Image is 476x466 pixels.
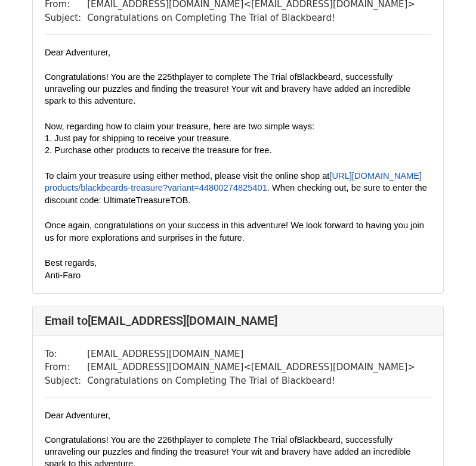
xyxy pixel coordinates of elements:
td: Subject: [45,374,87,388]
td: To: [45,347,87,361]
span: To claim your treasure using either method, please visit the online shop at [45,171,329,181]
span: Best regards, [45,258,97,268]
td: From: [45,361,87,374]
span: Purchase other products to receive the treasure for free. [54,145,271,155]
iframe: Chat Widget [416,409,476,466]
td: Congratulations on Completing The Trial of Blackbeard! [87,374,415,388]
td: Congratulations on Completing The Trial of Blackbeard! [87,11,415,25]
span: Blackbeard [297,435,341,445]
h4: Email to [EMAIL_ADDRESS][DOMAIN_NAME] [45,313,431,328]
span: 1. [45,133,52,143]
span: 2. [45,145,52,155]
span: Dear Adventurer, Congratulations! You are the 225th [45,48,180,81]
span: Just pay for shipping to receive your treasure. [54,133,231,143]
td: [EMAIL_ADDRESS][DOMAIN_NAME] < [EMAIL_ADDRESS][DOMAIN_NAME] > [87,361,415,374]
span: Dear Adventurer, Congratulations! You are the 226th [45,411,180,444]
span: Once again, congratulations on your success in this adventure! We look forward to having you join... [45,220,424,242]
span: . When checking out, be sure to enter the discount code: UltimateTreasureTOB. [45,171,427,204]
td: [EMAIL_ADDRESS][DOMAIN_NAME] [87,347,415,361]
span: Anti-Faro [45,271,81,280]
span: Blackbeard [297,72,341,82]
div: 聊天小工具 [416,409,476,466]
span: player to complete The Trial of , successfully unraveling our puzzles and finding the treasure! Y... [45,72,411,105]
td: Subject: [45,11,87,25]
span: Now, regarding how to claim your treasure, here are two simple ways: [45,122,314,131]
